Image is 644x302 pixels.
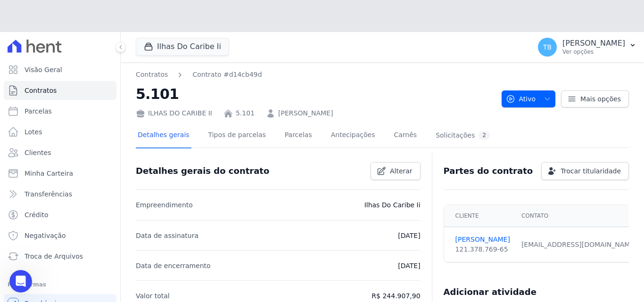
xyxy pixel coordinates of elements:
[206,123,268,148] a: Tipos de parcelas
[364,199,421,211] p: Ilhas Do Caribe Ii
[580,94,621,104] span: Mais opções
[455,235,510,245] a: [PERSON_NAME]
[371,162,421,180] a: Alterar
[192,70,262,80] a: Contrato #d14cb49d
[516,205,643,227] th: Contato
[136,70,168,80] a: Contratos
[444,205,516,227] th: Cliente
[25,106,52,116] span: Parcelas
[4,102,116,121] a: Parcelas
[562,48,625,56] p: Ver opções
[562,39,625,48] p: [PERSON_NAME]
[136,70,494,80] nav: Breadcrumb
[444,165,533,177] h3: Partes do contrato
[4,185,116,204] a: Transferências
[25,148,51,157] span: Clientes
[136,38,229,56] button: Ilhas Do Caribe Ii
[372,290,420,302] p: R$ 244.907,90
[136,260,211,271] p: Data de encerramento
[392,123,419,148] a: Carnês
[4,247,116,266] a: Troca de Arquivos
[236,108,255,118] a: 5.101
[4,205,116,224] a: Crédito
[479,131,490,140] div: 2
[444,286,537,298] h3: Adicionar atividade
[25,189,72,199] span: Transferências
[25,231,66,240] span: Negativação
[136,123,191,148] a: Detalhes gerais
[4,81,116,100] a: Contratos
[136,230,198,241] p: Data de assinatura
[25,65,62,74] span: Visão Geral
[25,169,73,178] span: Minha Carteira
[25,252,83,261] span: Troca de Arquivos
[398,260,420,271] p: [DATE]
[4,143,116,162] a: Clientes
[136,83,494,105] h2: 5.101
[329,123,377,148] a: Antecipações
[561,166,621,176] span: Trocar titularidade
[455,245,510,254] div: 121.378.769-65
[543,44,552,50] span: TB
[398,230,420,241] p: [DATE]
[434,123,492,148] a: Solicitações2
[4,164,116,183] a: Minha Carteira
[530,34,644,60] button: TB [PERSON_NAME] Ver opções
[136,199,193,211] p: Empreendimento
[25,86,57,95] span: Contratos
[136,70,262,80] nav: Breadcrumb
[521,240,637,250] div: [EMAIL_ADDRESS][DOMAIN_NAME]
[506,90,536,107] span: Ativo
[136,108,212,118] div: ILHAS DO CARIBE II
[502,90,556,107] button: Ativo
[136,165,269,177] h3: Detalhes gerais do contrato
[136,290,170,302] p: Valor total
[4,226,116,245] a: Negativação
[25,210,49,220] span: Crédito
[561,90,629,107] a: Mais opções
[278,108,333,118] a: [PERSON_NAME]
[436,131,490,140] div: Solicitações
[541,162,629,180] a: Trocar titularidade
[4,60,116,79] a: Visão Geral
[8,279,113,290] div: Plataformas
[390,166,413,176] span: Alterar
[25,127,42,137] span: Lotes
[283,123,314,148] a: Parcelas
[4,122,116,141] a: Lotes
[9,270,32,293] iframe: Intercom live chat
